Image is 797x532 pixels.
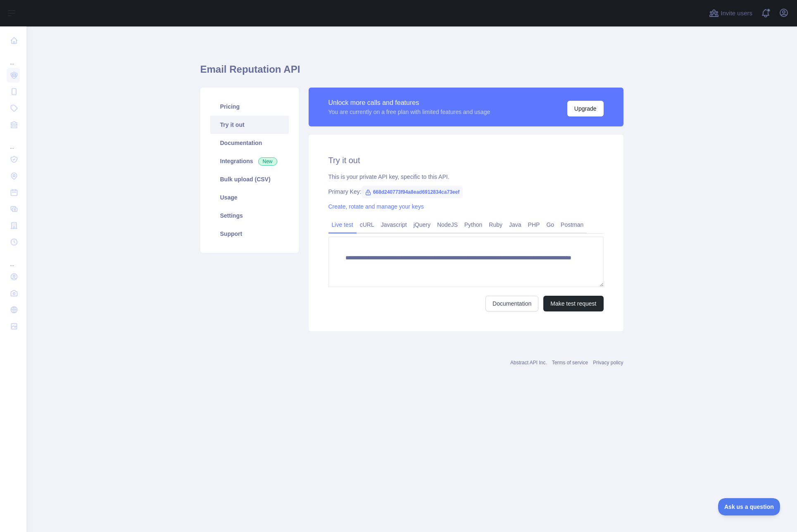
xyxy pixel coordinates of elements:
a: Pricing [210,97,289,116]
iframe: Toggle Customer Support [718,498,780,515]
a: Settings [210,207,289,225]
a: Live test [328,218,357,231]
div: Primary Key: [328,188,604,196]
a: Javascript [378,218,410,231]
span: 668d240773f94a8ead6912834ca73eef [362,186,463,198]
a: Usage [210,188,289,207]
span: New [258,157,277,166]
div: ... [7,134,20,150]
a: Bulk upload (CSV) [210,170,289,188]
a: Python [461,218,486,231]
a: Documentation [210,134,289,152]
a: Create, rotate and manage your keys [328,203,424,210]
a: Integrations New [210,152,289,170]
div: ... [7,50,20,66]
div: You are currently on a free plan with limited features and usage [328,108,490,116]
h2: Try it out [328,154,604,166]
a: cURL [357,218,378,231]
a: Support [210,225,289,243]
a: Terms of service [552,360,588,366]
a: Try it out [210,116,289,134]
a: NodeJS [434,218,461,231]
h1: Email Reputation API [200,63,623,83]
div: Unlock more calls and features [328,98,490,108]
button: Make test request [543,296,603,311]
a: jQuery [410,218,434,231]
span: Invite users [721,9,752,18]
button: Invite users [707,7,754,20]
a: PHP [525,218,543,231]
a: Ruby [485,218,506,231]
a: Postman [557,218,587,231]
a: Abstract API Inc. [510,360,547,366]
a: Java [506,218,525,231]
div: This is your private API key, specific to this API. [328,173,604,181]
a: Documentation [485,296,538,311]
a: Privacy policy [593,360,623,366]
div: ... [7,251,20,268]
button: Upgrade [567,101,604,116]
a: Go [543,218,557,231]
